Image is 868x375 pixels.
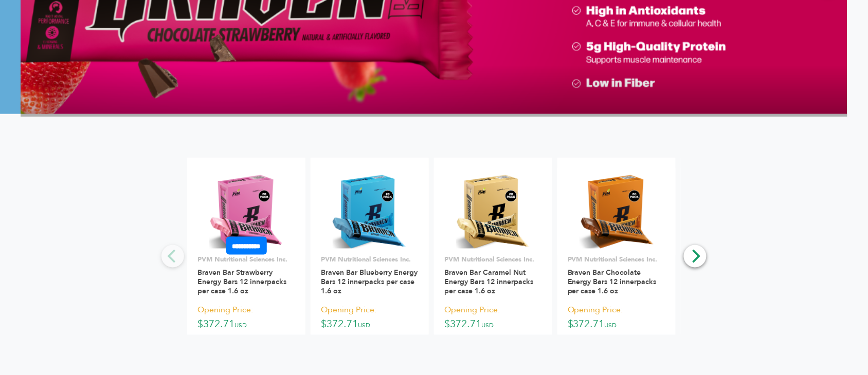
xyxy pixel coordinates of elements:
a: Braven Bar Caramel Nut Energy Bars 12 innerpacks per case 1.6 oz [444,268,533,296]
img: Braven Bar Caramel Nut Energy Bars 12 innerpacks per case 1.6 oz [456,175,531,249]
span: USD [234,322,247,330]
p: PVM Nutritional Sciences Inc. [444,255,542,265]
p: $372.71 [321,303,419,333]
p: PVM Nutritional Sciences Inc. [197,255,295,265]
p: $372.71 [444,303,542,333]
p: $372.71 [197,303,295,333]
span: USD [358,322,370,330]
a: Braven Bar Chocolate Energy Bars 12 innerpacks per case 1.6 oz [568,268,657,296]
span: Opening Price: [444,304,500,317]
p: PVM Nutritional Sciences Inc. [568,255,665,265]
span: Opening Price: [321,304,376,317]
img: Braven Bar Blueberry Energy Bars 12 innerpacks per case 1.6 oz [333,175,407,249]
button: Next [684,245,707,268]
span: USD [605,322,617,330]
span: USD [481,322,494,330]
a: Braven Bar Blueberry Energy Bars 12 innerpacks per case 1.6 oz [321,268,418,296]
img: Braven Bar Chocolate Energy Bars 12 innerpacks per case 1.6 oz [580,175,654,249]
span: Opening Price: [568,304,623,317]
span: Opening Price: [197,304,253,317]
img: Braven Bar Strawberry Energy Bars 12 innerpacks per case 1.6 oz [209,175,284,249]
p: PVM Nutritional Sciences Inc. [321,255,419,265]
a: Braven Bar Strawberry Energy Bars 12 innerpacks per case 1.6 oz [197,268,286,296]
p: $372.71 [568,303,665,333]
